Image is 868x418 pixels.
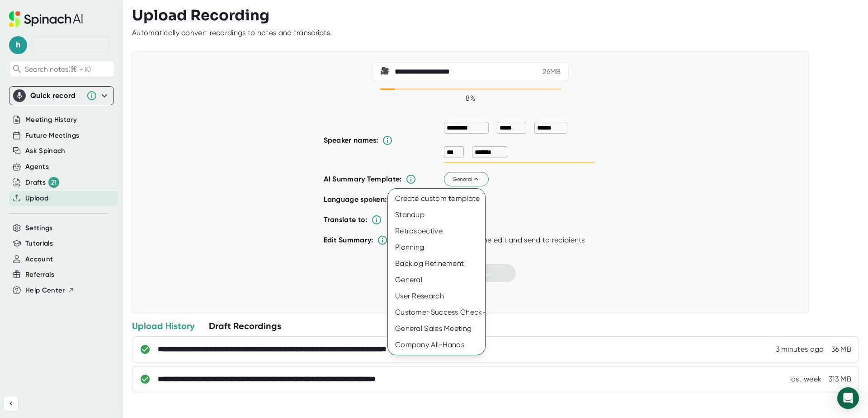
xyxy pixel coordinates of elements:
[388,190,485,207] div: Create custom template
[388,288,485,304] div: User Research
[388,255,485,272] div: Backlog Refinement
[837,387,859,409] div: Open Intercom Messenger
[388,272,485,288] div: General
[388,337,485,353] div: Company All-Hands
[388,320,485,337] div: General Sales Meeting
[388,223,485,239] div: Retrospective
[388,207,485,223] div: Standup
[388,239,485,255] div: Planning
[388,304,485,320] div: Customer Success Check-In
